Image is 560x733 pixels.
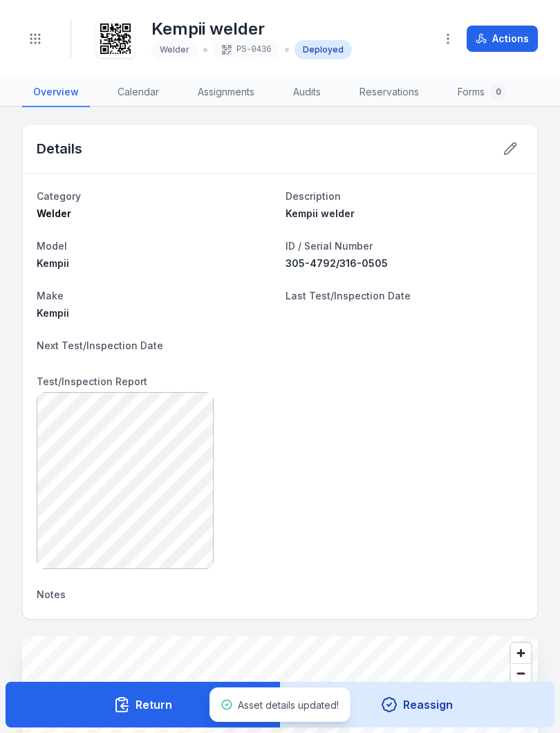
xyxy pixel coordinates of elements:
[37,588,66,600] span: Notes
[37,375,147,387] span: Test/Inspection Report
[22,26,48,52] button: Toggle navigation
[467,26,538,52] button: Actions
[286,207,355,219] span: Kempii welder
[187,78,265,107] a: Assignments
[286,290,411,301] span: Last Test/Inspection Date
[286,190,341,202] span: Description
[490,84,507,100] div: 0
[151,18,352,40] h1: Kempii welder
[106,78,170,107] a: Calendar
[37,340,163,351] span: Next Test/Inspection Date
[22,78,90,107] a: Overview
[37,139,82,158] h2: Details
[286,257,388,269] span: 305-4792/316-0505
[511,663,531,683] button: Zoom out
[37,307,69,319] span: Kempii
[286,240,373,252] span: ID / Serial Number
[348,78,430,107] a: Reservations
[37,240,67,252] span: Model
[37,190,81,202] span: Category
[37,207,71,219] span: Welder
[238,699,339,711] span: Asset details updated!
[511,643,531,663] button: Zoom in
[282,78,332,107] a: Audits
[37,257,69,269] span: Kempii
[37,290,64,301] span: Make
[160,44,189,55] span: Welder
[6,682,281,727] button: Return
[295,40,352,59] div: Deployed
[447,78,518,107] a: Forms0
[280,682,555,727] button: Reassign
[213,40,279,59] div: PS-0436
